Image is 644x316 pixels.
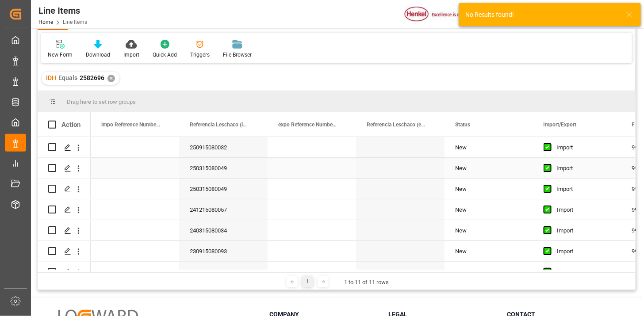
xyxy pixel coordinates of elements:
[61,121,80,129] div: Action
[107,75,115,82] div: ✕
[38,158,91,179] div: Press SPACE to select this row.
[445,199,533,220] div: New
[38,241,91,262] div: Press SPACE to select this row.
[557,158,611,179] div: Import
[557,262,611,282] div: Import
[179,199,268,220] div: 241215080057
[223,51,252,59] div: File Browser
[86,51,110,59] div: Download
[179,179,268,199] div: 250315080049
[38,262,91,282] div: Press SPACE to select this row.
[544,122,577,128] span: Import/Export
[48,51,73,59] div: New Form
[58,74,77,81] span: Equals
[38,4,87,17] div: Line Items
[38,220,91,241] div: Press SPACE to select this row.
[557,200,611,220] div: Import
[557,221,611,241] div: Import
[123,51,139,59] div: Import
[445,179,533,199] div: New
[153,51,177,59] div: Quick Add
[46,74,56,81] span: IDH
[179,241,268,261] div: 230915080093
[38,19,53,25] a: Home
[445,241,533,261] div: New
[445,262,533,282] div: New
[445,137,533,157] div: New
[67,99,136,105] span: Drag here to set row groups
[557,179,611,199] div: Import
[455,122,470,128] span: Status
[405,7,479,22] img: Henkel%20logo.jpg_1689854090.jpg
[179,137,268,157] div: 250915080032
[190,122,249,128] span: Referencia Leschaco (impo)
[179,262,268,282] div: 230815080070
[80,74,104,81] span: 2582696
[302,276,313,287] div: 1
[367,122,426,128] span: Referencia Leschaco (export)
[465,10,617,19] div: No Results found!
[179,220,268,240] div: 240315080034
[445,220,533,240] div: New
[190,51,210,59] div: Triggers
[38,179,91,199] div: Press SPACE to select this row.
[38,199,91,220] div: Press SPACE to select this row.
[557,137,611,158] div: Import
[38,137,91,158] div: Press SPACE to select this row.
[278,122,337,128] span: expo Reference Number WF
[101,122,161,128] span: impo Reference Number WF
[344,278,389,287] div: 1 to 11 of 11 rows
[557,241,611,262] div: Import
[445,158,533,178] div: New
[179,158,268,178] div: 250315080049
